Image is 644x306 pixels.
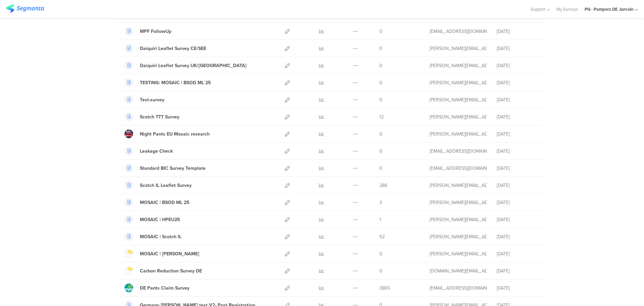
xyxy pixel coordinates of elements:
div: TESTING: MOSAIC | BSOD ML 25 [140,79,211,86]
div: [DATE] [497,113,537,120]
div: MOSAIC | Santiago PIPO [140,250,199,257]
div: Daiquiri Leaflet Survey CE/SEE [140,45,206,52]
div: [DATE] [497,216,537,223]
div: [DATE] [497,131,537,138]
span: 52 [379,233,385,240]
span: 286 [379,182,387,189]
div: fritz.t@pg.com [430,250,487,257]
div: Carbon Reduction Survey DE [140,267,202,274]
img: segmanta logo [6,4,44,13]
div: [DATE] [497,79,537,86]
a: Scotch TTT Survey [124,112,179,121]
div: PG - Pampers DE Janrain [585,6,634,12]
div: fritz.t@pg.com [430,96,487,103]
div: [DATE] [497,28,537,35]
div: elteraifi.ae@pg.com [430,267,487,274]
a: Carbon Reduction Survey DE [124,266,202,275]
div: burcak.b.1@pg.com [430,148,487,155]
a: MOSAIC | HPEU25 [124,215,180,224]
div: Scotch TTT Survey [140,113,179,120]
a: Night Pants EU Mosaic research [124,130,210,138]
span: 0 [379,148,382,155]
a: TESTING: MOSAIC | BSOD ML 25 [124,78,211,87]
div: [DATE] [497,96,537,103]
a: MOSAIC | Scotch IL [124,232,181,241]
div: [DATE] [497,250,537,257]
div: burcak.b.1@pg.com [430,28,487,35]
a: Standard BIC Survey Template [124,164,206,172]
span: Support [531,6,545,12]
div: MPF FollowUp [140,28,171,35]
a: MOSAIC | [PERSON_NAME] [124,249,199,258]
div: fritz.t@pg.com [430,62,487,69]
div: Test-survey [140,96,164,103]
div: Night Pants EU Mosaic research [140,131,210,138]
div: burcak.b.1@pg.com [430,285,487,292]
a: Test-survey [124,95,164,104]
a: Leakage Check [124,147,173,155]
span: 0 [379,96,382,103]
div: fritz.t@pg.com [430,45,487,52]
a: Daiquiri Leaflet Survey UK/[GEOGRAPHIC_DATA] [124,61,247,70]
span: 0 [379,250,382,257]
div: fritz.t@pg.com [430,182,487,189]
div: fritz.t@pg.com [430,216,487,223]
span: 0 [379,45,382,52]
div: fritz.t@pg.com [430,199,487,206]
span: 0 [379,62,382,69]
div: Daiquiri Leaflet Survey UK/Iberia [140,62,247,69]
div: [DATE] [497,267,537,274]
div: MOSAIC | HPEU25 [140,216,180,223]
div: burcak.b.1@pg.com [430,165,487,172]
a: Daiquiri Leaflet Survey CE/SEE [124,44,206,53]
a: DE Pants Claim Survey [124,284,190,292]
div: [DATE] [497,165,537,172]
div: fritz.t@pg.com [430,233,487,240]
a: MPF FollowUp [124,27,171,36]
div: [DATE] [497,233,537,240]
div: Scotch IL Leaflet Survey [140,182,192,189]
div: MOSAIC | Scotch IL [140,233,181,240]
div: [DATE] [497,182,537,189]
div: alves.dp@pg.com [430,131,487,138]
div: MOSAIC | BSOD ML 25 [140,199,190,206]
span: 0 [379,165,382,172]
span: 3865 [379,285,390,292]
span: 0 [379,28,382,35]
span: 0 [379,79,382,86]
div: DE Pants Claim Survey [140,285,190,292]
div: [DATE] [497,199,537,206]
a: MOSAIC | BSOD ML 25 [124,198,190,207]
div: [DATE] [497,62,537,69]
div: Standard BIC Survey Template [140,165,206,172]
span: 3 [379,199,382,206]
span: 12 [379,113,384,120]
span: 0 [379,267,382,274]
span: 1 [379,216,381,223]
div: [DATE] [497,285,537,292]
div: fritz.t@pg.com [430,113,487,120]
span: 0 [379,131,382,138]
div: [DATE] [497,45,537,52]
div: fritz.t@pg.com [430,79,487,86]
div: [DATE] [497,148,537,155]
a: Scotch IL Leaflet Survey [124,181,192,190]
div: Leakage Check [140,148,173,155]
